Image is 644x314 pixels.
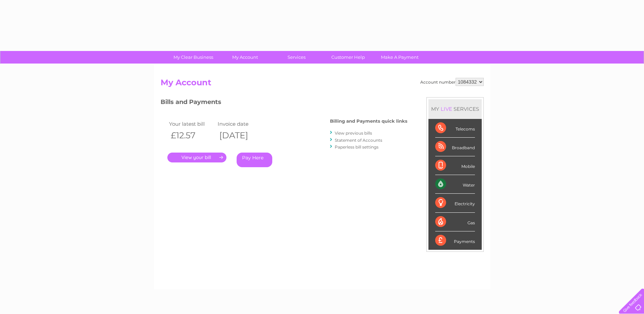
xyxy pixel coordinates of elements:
[161,78,484,91] h2: My Account
[335,130,372,136] a: View previous bills
[435,175,475,194] div: Water
[435,119,475,138] div: Telecoms
[237,153,272,167] a: Pay Here
[320,51,376,64] a: Customer Help
[167,153,226,162] a: .
[167,119,216,128] td: Your latest bill
[161,97,407,109] h3: Bills and Payments
[167,128,216,142] th: £12.57
[165,51,221,64] a: My Clear Business
[435,231,475,250] div: Payments
[439,106,454,112] div: LIVE
[420,78,484,86] div: Account number
[216,128,265,142] th: [DATE]
[435,138,475,156] div: Broadband
[435,194,475,212] div: Electricity
[269,51,325,64] a: Services
[217,51,273,64] a: My Account
[372,51,428,64] a: Make A Payment
[216,119,265,128] td: Invoice date
[335,138,382,143] a: Statement of Accounts
[428,99,482,119] div: MY SERVICES
[435,156,475,175] div: Mobile
[335,144,379,150] a: Paperless bill settings
[435,213,475,231] div: Gas
[330,119,407,124] h4: Billing and Payments quick links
